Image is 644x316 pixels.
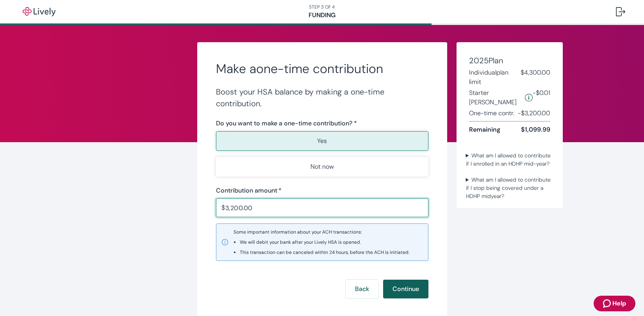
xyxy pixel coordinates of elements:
[463,174,557,202] summary: What am I allowed to contribute if I stop being covered under a HDHP midyear?
[234,229,409,256] span: Some important information about your ACH transactions:
[216,157,428,177] button: Not now
[610,2,632,21] button: Log out
[346,280,378,298] button: Back
[525,88,533,107] button: Lively will contribute $0.01 to establish your account
[521,125,550,134] span: $1,099.99
[518,109,550,118] span: - $3,200.00
[225,200,428,216] input: $0.00
[463,150,557,170] summary: What am I allowed to contribute if I enrolled in an HDHP mid-year?
[612,299,626,308] span: Help
[603,299,612,308] svg: Zendesk support icon
[240,239,409,246] li: We will debit your bank after your Lively HSA is opened.
[469,68,521,87] span: Individual plan limit
[221,203,225,212] p: $
[216,119,357,128] label: Do you want to make a one-time contribution? *
[469,125,500,134] span: Remaining
[469,109,514,118] span: One-time contr.
[17,7,61,16] img: Lively
[525,94,533,102] svg: Starter penny details
[216,61,428,77] h2: Make a one-time contribution
[469,88,522,107] span: Starter [PERSON_NAME]
[216,131,428,151] button: Yes
[317,136,327,146] p: Yes
[521,68,550,87] span: $4,300.00
[216,186,282,195] label: Contribution amount
[240,249,409,256] li: This transaction can be canceled within 24 hours, before the ACH is initiated.
[469,55,550,66] h4: 2025 Plan
[310,162,334,171] p: Not now
[533,88,550,107] span: -$0.01
[216,86,428,109] h4: Boost your HSA balance by making a one-time contribution.
[594,296,635,311] button: Zendesk support iconHelp
[383,280,428,298] button: Continue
